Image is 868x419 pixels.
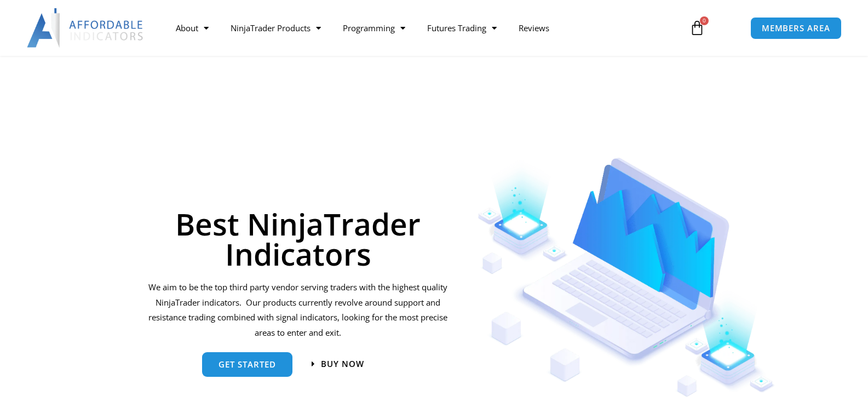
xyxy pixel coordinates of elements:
[312,360,364,368] a: Buy now
[27,8,145,48] img: LogoAI | Affordable Indicators – NinjaTrader
[478,158,775,397] img: Indicators 1 | Affordable Indicators – NinjaTrader
[165,15,677,41] nav: Menu
[700,16,709,25] span: 0
[219,360,276,369] span: get started
[750,17,842,39] a: MEMBERS AREA
[762,24,830,32] span: MEMBERS AREA
[147,209,450,269] h1: Best NinjaTrader Indicators
[673,12,721,44] a: 0
[416,15,508,41] a: Futures Trading
[165,15,220,41] a: About
[508,15,560,41] a: Reviews
[147,280,450,341] p: We aim to be the top third party vendor serving traders with the highest quality NinjaTrader indi...
[220,15,332,41] a: NinjaTrader Products
[321,360,364,368] span: Buy now
[332,15,416,41] a: Programming
[202,352,292,377] a: get started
